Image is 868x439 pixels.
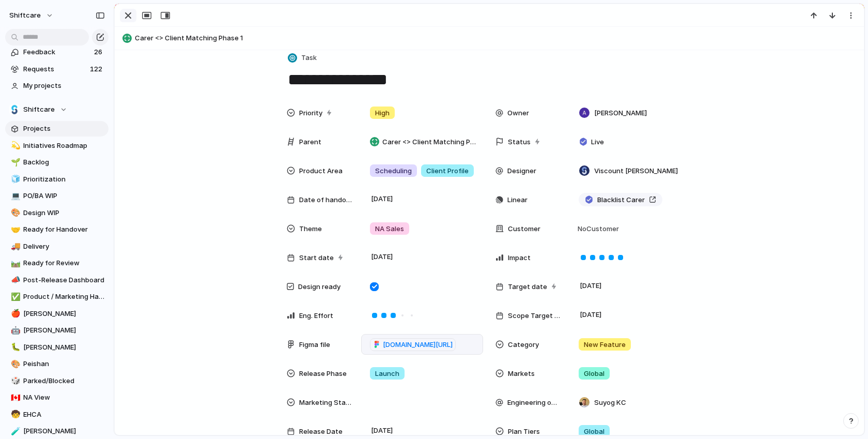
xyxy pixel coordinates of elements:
[5,138,109,154] a: 💫Initiatives Roadmap
[5,188,109,204] a: 💻PO/BA WIP
[299,427,343,437] span: Release Date
[23,359,105,369] span: Peishan
[5,407,109,422] div: 🧒EHCA
[375,166,412,176] span: Scheduling
[368,425,396,437] span: [DATE]
[23,292,105,302] span: Product / Marketing Handover
[90,64,104,74] span: 122
[5,222,109,237] div: 🤝Ready for Handover
[575,224,619,234] span: No Customer
[9,309,20,319] button: 🍎
[11,325,18,337] div: 🤖
[375,224,404,234] span: NA Sales
[426,166,469,176] span: Client Profile
[9,292,20,302] button: ✅
[11,173,18,185] div: 🧊
[579,193,662,206] a: Blacklist Carer
[23,275,105,285] span: Post-Release Dashboard
[5,205,109,221] a: 🎨Design WIP
[5,289,109,305] div: ✅Product / Marketing Handover
[9,275,20,285] button: 📣
[11,291,18,303] div: ✅
[591,137,604,147] span: Live
[5,62,109,77] a: Requests122
[577,309,605,321] span: [DATE]
[507,398,562,408] span: Engineering owner
[23,141,105,151] span: Initiatives Roadmap
[5,155,109,170] div: 🌱Backlog
[23,81,105,91] span: My projects
[23,208,105,218] span: Design WIP
[23,426,105,436] span: [PERSON_NAME]
[9,258,20,268] button: 🛤️
[9,157,20,168] button: 🌱
[5,340,109,355] a: 🐛[PERSON_NAME]
[507,166,536,176] span: Designer
[9,241,20,252] button: 🚚
[299,253,334,263] span: Start date
[5,172,109,187] a: 🧊Prioritization
[5,44,109,60] a: Feedback26
[5,373,109,389] a: 🎲Parked/Blocked
[23,174,105,185] span: Prioritization
[5,255,109,271] a: 🛤️Ready for Review
[507,108,529,118] span: Owner
[584,340,626,350] span: New Feature
[9,191,20,201] button: 💻
[299,195,353,205] span: Date of handover
[368,251,396,263] span: [DATE]
[23,392,105,403] span: NA View
[5,423,109,439] div: 🧪[PERSON_NAME]
[5,390,109,405] a: 🇨🇦NA View
[299,224,322,234] span: Theme
[11,375,18,387] div: 🎲
[23,241,105,252] span: Delivery
[9,342,20,353] button: 🐛
[299,369,347,379] span: Release Phase
[299,166,343,176] span: Product Area
[5,239,109,254] a: 🚚Delivery
[23,64,87,74] span: Requests
[508,282,547,292] span: Target date
[584,427,605,437] span: Global
[5,356,109,372] a: 🎨Peishan
[9,426,20,436] button: 🧪
[11,157,18,169] div: 🌱
[301,53,317,63] span: Task
[298,282,340,292] span: Design ready
[23,342,105,353] span: [PERSON_NAME]
[5,273,109,288] div: 📣Post-Release Dashboard
[23,224,105,235] span: Ready for Handover
[9,410,20,420] button: 🧒
[597,195,645,205] span: Blacklist Carer
[5,323,109,338] a: 🤖[PERSON_NAME]
[11,224,18,236] div: 🤝
[23,104,55,115] span: Shiftcare
[594,398,626,408] span: Suyog KC
[23,309,105,319] span: [PERSON_NAME]
[94,47,104,57] span: 26
[9,141,20,151] button: 💫
[23,47,91,57] span: Feedback
[11,408,18,420] div: 🧒
[11,207,18,219] div: 🎨
[584,369,605,379] span: Global
[23,410,105,420] span: EHCA
[382,137,478,147] span: Carer <> Client Matching Phase 1
[508,340,539,350] span: Category
[119,30,859,47] button: Carer <> Client Matching Phase 1
[508,311,562,321] span: Scope Target Date
[135,33,859,43] span: Carer <> Client Matching Phase 1
[11,258,18,269] div: 🛤️
[11,240,18,252] div: 🚚
[9,224,20,235] button: 🤝
[23,258,105,268] span: Ready for Review
[11,426,18,437] div: 🧪
[11,308,18,320] div: 🍎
